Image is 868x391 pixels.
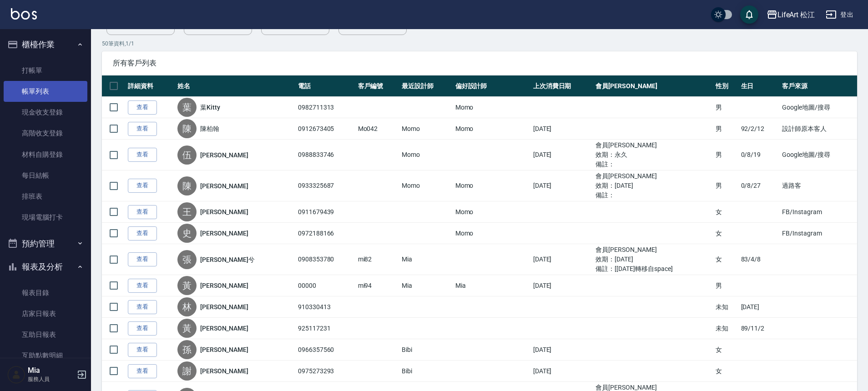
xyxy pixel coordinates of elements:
[296,75,356,97] th: 電話
[128,205,157,219] a: 查看
[128,148,157,162] a: 查看
[296,361,356,382] td: 0975273293
[177,319,197,338] div: 黃
[713,296,739,318] td: 未知
[777,9,815,20] div: LifeArt 松江
[200,124,219,133] a: 陳柏翰
[175,75,296,97] th: 姓名
[531,140,594,170] td: [DATE]
[713,361,739,382] td: 女
[113,59,846,68] span: 所有客戶列表
[595,264,711,274] ul: 備註： [[DATE]轉移自space]
[128,364,157,378] a: 查看
[453,275,531,296] td: Mia
[713,170,739,201] td: 男
[713,140,739,170] td: 男
[296,275,356,296] td: 00000
[102,40,857,48] p: 50 筆資料, 1 / 1
[739,244,780,275] td: 83/4/8
[177,202,197,221] div: 王
[780,140,857,170] td: Google地圖/搜尋
[780,97,857,118] td: Google地圖/搜尋
[739,118,780,140] td: 92/2/12
[531,244,594,275] td: [DATE]
[11,8,37,20] img: Logo
[531,75,594,97] th: 上次消費日期
[7,366,25,384] img: Person
[296,170,356,201] td: 0933325687
[399,275,453,296] td: Mia
[200,207,248,216] a: [PERSON_NAME]
[4,303,87,324] a: 店家日報表
[4,81,87,102] a: 帳單列表
[296,223,356,244] td: 0972188166
[28,366,74,375] h5: Mia
[4,207,87,228] a: 現場電腦打卡
[177,98,197,117] div: 葉
[713,75,739,97] th: 性別
[531,275,594,296] td: [DATE]
[128,321,157,336] a: 查看
[595,190,711,200] ul: 備註：
[713,97,739,118] td: 男
[356,244,400,275] td: mi82
[200,150,248,160] a: [PERSON_NAME]
[780,170,857,201] td: 過路客
[128,179,157,193] a: 查看
[177,176,197,195] div: 陳
[531,361,594,382] td: [DATE]
[128,226,157,241] a: 查看
[177,119,197,138] div: 陳
[4,144,87,165] a: 材料自購登錄
[128,279,157,293] a: 查看
[4,165,87,186] a: 每日結帳
[296,244,356,275] td: 0908353780
[593,75,713,97] th: 會員[PERSON_NAME]
[177,250,197,269] div: 張
[4,232,87,256] button: 預約管理
[399,244,453,275] td: Mia
[200,324,248,333] a: [PERSON_NAME]
[453,201,531,223] td: Momo
[595,150,711,160] ul: 效期： 永久
[453,75,531,97] th: 偏好設計師
[128,122,157,136] a: 查看
[739,318,780,339] td: 89/11/2
[399,140,453,170] td: Momo
[200,255,255,264] a: [PERSON_NAME]兮
[595,255,711,264] ul: 效期： [DATE]
[4,123,87,144] a: 高階收支登錄
[453,223,531,244] td: Momo
[399,118,453,140] td: Momo
[739,170,780,201] td: 0/8/27
[177,297,197,316] div: 林
[531,118,594,140] td: [DATE]
[296,201,356,223] td: 0911679439
[4,186,87,207] a: 排班表
[780,75,857,97] th: 客戶來源
[128,100,157,115] a: 查看
[739,75,780,97] th: 生日
[713,118,739,140] td: 男
[739,296,780,318] td: [DATE]
[399,75,453,97] th: 最近設計師
[595,171,711,181] ul: 會員[PERSON_NAME]
[713,275,739,296] td: 男
[200,229,248,238] a: [PERSON_NAME]
[200,103,220,112] a: 葉Kitty
[713,339,739,361] td: 女
[4,102,87,123] a: 現金收支登錄
[296,318,356,339] td: 925117231
[595,140,711,150] ul: 會員[PERSON_NAME]
[531,339,594,361] td: [DATE]
[399,339,453,361] td: Bibi
[4,255,87,279] button: 報表及分析
[780,118,857,140] td: 設計師原本客人
[200,181,248,190] a: [PERSON_NAME]
[713,318,739,339] td: 未知
[4,324,87,345] a: 互助日報表
[356,75,400,97] th: 客戶編號
[713,244,739,275] td: 女
[177,224,197,243] div: 史
[200,281,248,290] a: [PERSON_NAME]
